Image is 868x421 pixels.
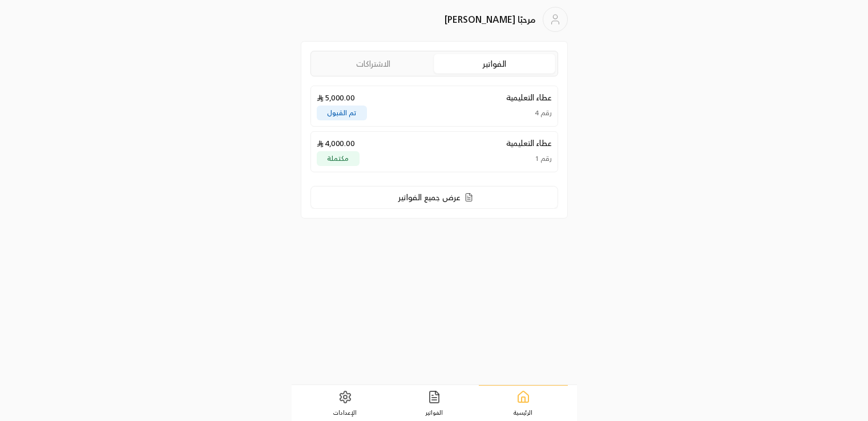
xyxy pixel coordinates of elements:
a: الفواتير [390,386,479,421]
p: عرض جميع الفواتير [398,192,461,203]
span: رقم 1 [535,154,552,163]
span: الفواتير [425,408,443,416]
p: 5,000.00 [317,92,356,103]
span: تم القبول [327,109,356,116]
a: الفواتير [434,54,555,74]
a: الإعدادات [301,386,390,421]
span: الرئيسية [514,408,532,416]
span: الإعدادات [333,408,357,416]
a: الرئيسية [479,385,568,421]
a: الاشتراكات [313,54,434,73]
h2: مرحبًا [PERSON_NAME] [445,13,536,26]
p: عطاء التعليمية [506,92,552,103]
span: مكتملة [327,155,349,162]
a: عرض جميع الفواتير [310,186,558,209]
a: عطاء التعليمية4,000.00 رقم 1مكتملة [310,131,558,172]
p: 4,000.00 [317,137,356,149]
p: عطاء التعليمية [506,137,552,149]
a: عطاء التعليمية5,000.00 رقم 4تم القبول [310,86,558,127]
span: رقم 4 [535,108,552,118]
